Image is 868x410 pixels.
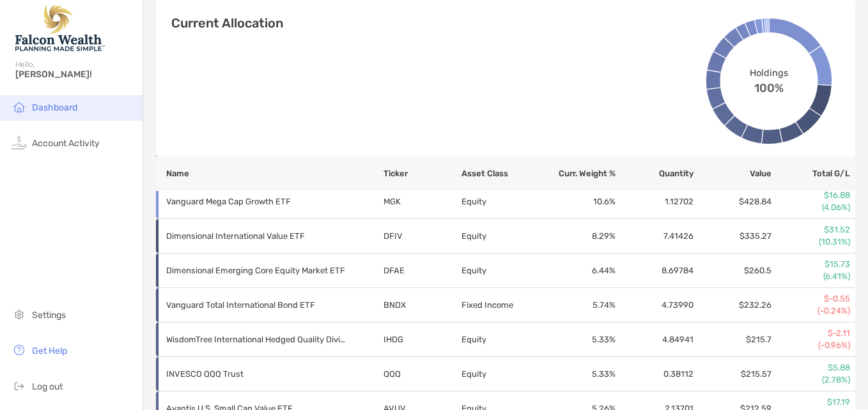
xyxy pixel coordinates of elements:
td: BNDX [383,288,461,323]
td: 7.41426 [616,219,694,254]
td: $215.7 [694,323,772,357]
td: Equity [461,357,539,391]
p: (2.78%) [773,374,850,386]
th: Name [156,156,383,191]
th: Curr. Weight % [538,156,616,191]
p: (6.41%) [773,271,850,282]
p: $-2.11 [773,328,850,339]
td: 6.44 % [538,254,616,288]
td: 5.74 % [538,288,616,323]
p: $5.88 [773,362,850,374]
td: $335.27 [694,219,772,254]
span: Account Activity [32,138,100,149]
td: 4.84941 [616,323,694,357]
p: Dimensional International Value ETF [166,228,345,244]
h4: Current Allocation [171,15,283,31]
span: Dashboard [32,102,77,113]
p: (10.31%) [773,236,850,248]
img: settings icon [12,307,27,322]
span: [PERSON_NAME]! [15,69,135,80]
p: Dimensional Emerging Core Equity Market ETF [166,262,345,278]
td: MGK [383,185,461,219]
p: $-0.55 [773,293,850,305]
td: Equity [461,254,539,288]
td: 1.12702 [616,185,694,219]
p: (4.06%) [773,202,850,213]
td: 10.6 % [538,185,616,219]
td: QQQ [383,357,461,391]
span: Get Help [32,345,67,356]
p: $31.52 [773,224,850,236]
th: Total G/L [772,156,855,191]
th: Value [694,156,772,191]
td: Equity [461,323,539,357]
th: Ticker [383,156,461,191]
p: (-0.96%) [773,340,850,351]
td: 5.33 % [538,323,616,357]
td: 0.38112 [616,357,694,391]
p: $15.73 [773,259,850,270]
td: $428.84 [694,185,772,219]
td: $215.57 [694,357,772,391]
p: WisdomTree International Hedged Quality Dividend Growth Fund [166,331,345,347]
img: household icon [12,99,27,114]
p: $16.88 [773,190,850,201]
th: Asset Class [461,156,539,191]
p: INVESCO QQQ Trust [166,366,345,382]
span: Holdings [750,67,787,78]
span: Log out [32,381,63,392]
td: $232.26 [694,288,772,323]
td: IHDG [383,323,461,357]
th: Quantity [616,156,694,191]
td: 5.33 % [538,357,616,391]
td: Fixed Income [461,288,539,323]
p: $17.19 [773,397,850,408]
td: 4.73990 [616,288,694,323]
td: Equity [461,185,539,219]
span: 100% [754,79,784,95]
img: activity icon [12,135,27,150]
td: DFAE [383,254,461,288]
td: 8.29 % [538,219,616,254]
img: get-help icon [12,342,27,358]
p: Vanguard Mega Cap Growth ETF [166,194,345,209]
img: Falcon Wealth Planning Logo [15,5,105,51]
p: (-0.24%) [773,305,850,317]
img: logout icon [12,378,27,393]
p: Vanguard Total International Bond ETF [166,297,345,313]
td: 8.69784 [616,254,694,288]
td: DFIV [383,219,461,254]
td: $260.5 [694,254,772,288]
td: Equity [461,219,539,254]
span: Settings [32,310,66,321]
